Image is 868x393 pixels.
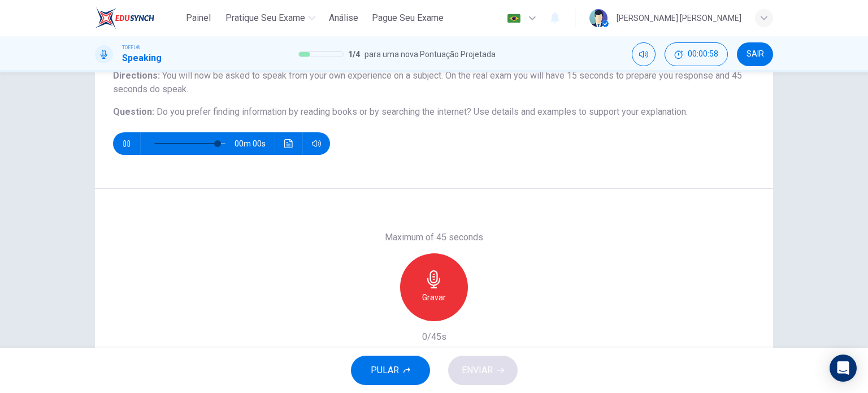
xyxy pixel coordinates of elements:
[186,11,211,25] span: Painel
[95,7,154,29] img: EduSynch logo
[385,231,483,244] h6: Maximum of 45 seconds
[372,11,444,25] span: Pague Seu Exame
[348,47,360,61] span: 1 / 4
[280,132,298,155] button: Clique para ver a transcrição do áudio
[235,132,275,155] span: 00m 00s
[422,291,446,304] h6: Gravar
[157,106,471,117] span: Do you prefer finding information by reading books or by searching the internet?
[225,11,305,25] span: Pratique seu exame
[688,50,718,59] span: 00:00:58
[329,11,358,25] span: Análise
[113,105,755,119] h6: Question :
[221,8,320,28] button: Pratique seu exame
[737,42,773,66] button: SAIR
[95,7,180,29] a: EduSynch logo
[400,253,468,321] button: Gravar
[632,42,656,66] div: Silenciar
[830,355,857,382] div: Open Intercom Messenger
[422,330,446,344] h6: 0/45s
[351,356,430,385] button: PULAR
[364,47,496,61] span: para uma nova Pontuação Projetada
[589,9,607,27] img: Profile picture
[665,42,728,66] button: 00:00:58
[665,42,728,66] div: Esconder
[180,8,216,28] button: Painel
[747,50,764,59] span: SAIR
[113,69,755,96] h6: Directions :
[474,106,688,117] span: Use details and examples to support your explanation.
[122,44,140,51] span: TOEFL®
[507,14,521,23] img: pt
[122,51,162,65] h1: Speaking
[324,8,363,28] button: Análise
[617,11,741,25] div: [PERSON_NAME] [PERSON_NAME]
[367,8,448,28] button: Pague Seu Exame
[371,362,399,378] span: PULAR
